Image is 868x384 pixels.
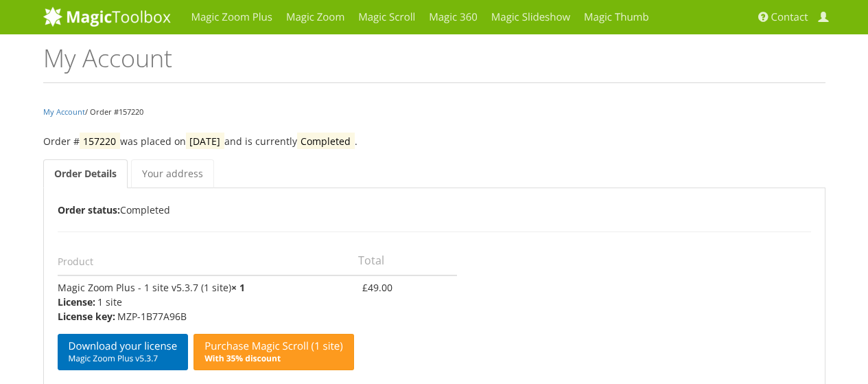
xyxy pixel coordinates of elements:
[58,295,95,309] strong: License:
[771,10,808,24] span: Contact
[358,246,457,275] th: Total
[58,246,358,275] th: Product
[193,334,353,370] a: Purchase Magic Scroll (1 site)With 35% discount
[58,203,120,216] b: Order status:
[43,104,825,120] nav: / Order #157220
[43,45,825,83] h1: My Account
[43,159,128,188] a: Order Details
[58,309,115,324] strong: License key:
[204,352,281,364] b: With 35% discount
[43,6,171,27] img: MagicToolbox.com - Image tools for your website
[58,309,354,324] p: MZP-1B77A96B
[131,159,214,188] a: Your address
[80,133,120,150] mark: 157220
[231,281,245,294] strong: × 1
[58,295,354,309] p: 1 site
[297,133,355,150] mark: Completed
[186,133,224,150] mark: [DATE]
[362,281,392,294] bdi: 49.00
[69,353,178,364] span: Magic Zoom Plus v5.3.7
[362,281,368,294] span: £
[58,334,189,370] a: Download your licenseMagic Zoom Plus v5.3.7
[58,202,811,218] p: Completed
[43,106,85,117] a: My Account
[43,133,825,149] p: Order # was placed on and is currently .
